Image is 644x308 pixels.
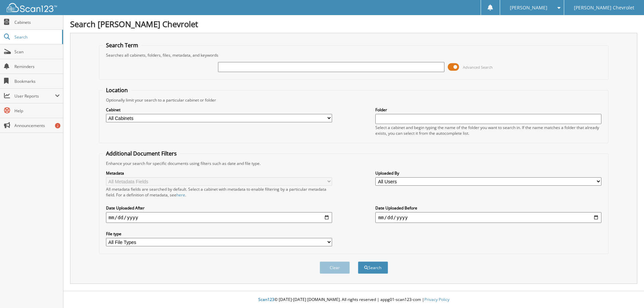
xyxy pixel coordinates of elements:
span: User Reports [14,93,55,99]
div: © [DATE]-[DATE] [DOMAIN_NAME]. All rights reserved | appg01-scan123-com | [63,292,644,308]
legend: Search Term [103,42,142,49]
div: Enhance your search for specific documents using filters such as date and file type. [103,161,605,166]
label: Metadata [106,170,332,176]
legend: Additional Document Filters [103,150,180,157]
span: Announcements [14,123,60,128]
label: Date Uploaded After [106,205,332,211]
div: Select a cabinet and begin typing the name of the folder you want to search in. If the name match... [375,125,601,136]
button: Clear [320,261,350,274]
span: Scan123 [258,297,274,302]
label: Uploaded By [375,170,601,176]
h1: Search [PERSON_NAME] Chevrolet [70,18,637,29]
label: Cabinet [106,107,332,113]
span: Cabinets [14,19,60,25]
a: here [176,192,185,198]
span: Help [14,108,60,114]
span: Advanced Search [463,65,493,70]
button: Search [358,261,388,274]
span: Search [14,34,59,40]
img: scan123-logo-white.svg [7,3,57,12]
div: All metadata fields are searched by default. Select a cabinet with metadata to enable filtering b... [106,186,332,198]
span: Bookmarks [14,78,60,84]
span: Scan [14,49,60,55]
label: Folder [375,107,601,113]
span: [PERSON_NAME] Chevrolet [574,6,634,10]
label: File type [106,231,332,237]
input: start [106,212,332,223]
input: end [375,212,601,223]
legend: Location [103,86,131,94]
a: Privacy Policy [424,297,449,302]
div: Optionally limit your search to a particular cabinet or folder [103,97,605,103]
div: Searches all cabinets, folders, files, metadata, and keywords [103,52,605,58]
span: Reminders [14,64,60,69]
label: Date Uploaded Before [375,205,601,211]
span: [PERSON_NAME] [510,6,547,10]
div: 2 [55,123,60,128]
